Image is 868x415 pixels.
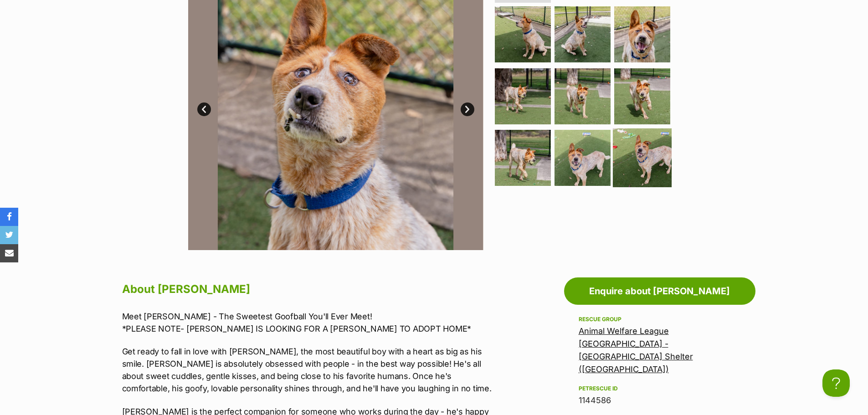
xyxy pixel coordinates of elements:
div: Rescue group [579,316,741,323]
img: Photo of Basil [495,68,551,124]
img: Photo of Basil [613,128,672,187]
img: Photo of Basil [555,6,611,62]
a: Enquire about [PERSON_NAME] [564,277,755,305]
p: Meet [PERSON_NAME] - The Sweetest Goofball You'll Ever Meet! *PLEASE NOTE- [PERSON_NAME] IS LOOKI... [122,310,498,335]
img: Photo of Basil [614,6,670,62]
a: Animal Welfare League [GEOGRAPHIC_DATA] - [GEOGRAPHIC_DATA] Shelter ([GEOGRAPHIC_DATA]) [579,326,693,374]
img: Photo of Basil [555,130,611,186]
div: PetRescue ID [579,385,741,392]
img: Photo of Basil [495,130,551,186]
img: Photo of Basil [614,68,670,124]
p: Get ready to fall in love with [PERSON_NAME], the most beautiful boy with a heart as big as his s... [122,345,498,395]
div: 1144586 [579,394,741,407]
a: Prev [197,102,211,116]
img: Photo of Basil [555,68,611,124]
img: Photo of Basil [495,6,551,62]
iframe: Help Scout Beacon - Open [822,369,850,397]
a: Next [461,102,474,116]
h2: About [PERSON_NAME] [122,279,498,299]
